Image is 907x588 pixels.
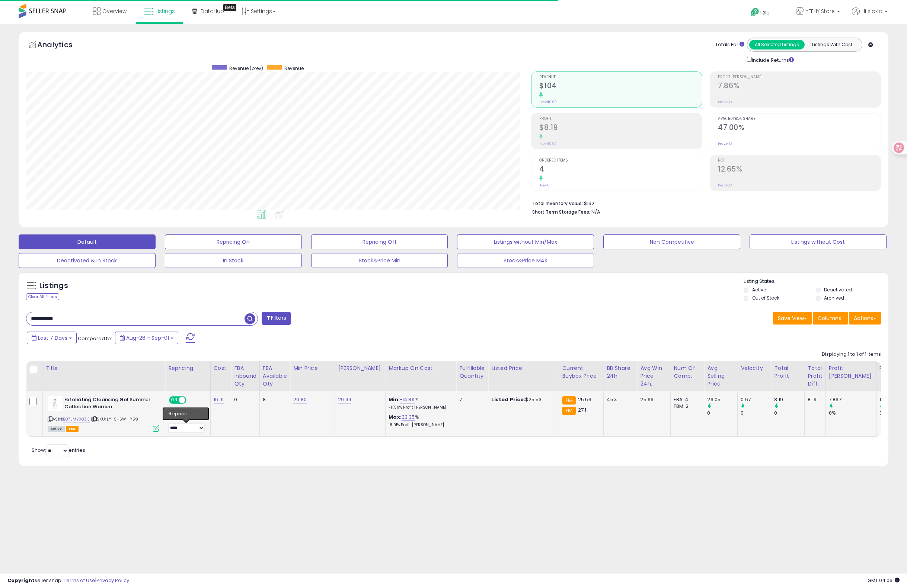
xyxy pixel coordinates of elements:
label: Out of Stock [752,295,779,301]
small: Prev: N/A [718,141,732,146]
div: Min Price [293,364,332,372]
small: FBA [562,407,576,415]
li: $162 [532,198,875,207]
span: Last 7 Days [38,334,67,342]
div: % [389,396,450,410]
div: 0 [234,396,254,403]
h2: 4 [539,165,702,175]
a: 33.35 [402,413,415,421]
button: Repricing Off [311,234,448,249]
span: OFF [185,397,197,403]
small: FBA [562,396,576,405]
small: Prev: 0 [539,183,550,188]
div: Preset: [168,416,205,433]
p: -11.59% Profit [PERSON_NAME] [389,405,450,410]
button: Last 7 Days [27,332,77,344]
span: Avg. Buybox Share [718,117,881,121]
b: Max: [389,413,402,421]
button: Listings With Cost [804,40,860,49]
button: Stock&Price Min [311,253,448,268]
div: Amazon AI * [168,408,197,415]
div: 7 [459,396,482,403]
div: 8 [263,396,284,403]
h5: Listings [39,281,68,291]
button: Default [19,234,156,249]
div: Velocity [741,364,768,372]
div: Listed Price [491,364,556,372]
div: FBA Available Qty [263,364,287,388]
button: All Selected Listings [749,40,805,49]
a: 16.19 [214,396,224,403]
span: Help [760,10,770,16]
button: Deactivated & In Stock [19,253,156,268]
div: Total Profit Diff. [808,364,822,388]
button: Repricing On [165,234,302,249]
label: Deactivated [824,287,852,293]
button: Stock&Price MAX [457,253,594,268]
div: 0 [774,410,804,416]
span: Profit [PERSON_NAME] [718,75,881,79]
span: 27.1 [578,406,587,413]
div: Current Buybox Price [562,364,600,380]
h5: Analytics [37,39,87,52]
b: Short Term Storage Fees: [532,209,590,215]
th: The percentage added to the cost of goods (COGS) that forms the calculator for Min & Max prices. [386,361,456,391]
span: DataHub [201,7,224,15]
span: Show: entries [32,447,85,454]
div: Clear All Filters [26,293,59,300]
a: Hi Xiaxia [852,7,888,24]
p: 18.01% Profit [PERSON_NAME] [389,422,450,428]
div: 8.19 [774,396,804,403]
div: Totals For [715,41,744,48]
span: Profit [539,117,702,121]
i: Get Help [750,7,760,17]
small: Prev: N/A [718,100,732,104]
a: B07JMYX8Z3 [63,416,90,422]
b: Total Inventory Value: [532,200,583,207]
div: 0 [741,410,771,416]
div: ASIN: [48,396,159,431]
div: 0 [707,410,737,416]
div: Markup on Cost [389,364,453,372]
button: Filters [262,312,291,325]
span: ROI [718,159,881,163]
div: 25.69 [640,396,665,403]
label: Archived [824,295,844,301]
div: FBA inbound Qty [234,364,256,388]
h2: 47.00% [718,123,881,133]
span: Overview [102,7,127,15]
button: Listings without Cost [750,234,887,249]
span: Revenue (prev) [229,65,263,71]
span: ON [170,397,179,403]
div: Title [46,364,162,372]
b: Listed Price: [491,396,525,403]
button: Save View [773,312,812,325]
button: In Stock [165,253,302,268]
div: 0% [829,410,876,416]
button: Non Competitive [603,234,740,249]
div: 45% [607,396,631,403]
a: Help [745,2,784,24]
h2: $8.19 [539,123,702,133]
div: Fulfillable Quantity [459,364,485,380]
img: 31m8SiEjuiL._SL40_.jpg [48,396,63,411]
div: 7.86% [829,396,876,403]
div: Avg Selling Price [707,364,734,388]
span: YEEHY Store [806,7,835,15]
div: Avg Win Price 24h. [640,364,667,388]
div: Displaying 1 to 1 of 1 items [822,351,881,358]
a: 20.80 [293,396,307,403]
div: Tooltip anchor [223,4,236,11]
label: Active [752,287,766,293]
small: Prev: N/A [718,183,732,188]
div: Include Returns [741,55,803,64]
div: Num of Comp. [674,364,701,380]
div: Total Profit [774,364,801,380]
span: Columns [818,314,841,322]
div: 8.19 [808,396,820,403]
button: Actions [849,312,881,325]
div: [PERSON_NAME] [338,364,382,372]
div: ROI [879,364,907,372]
button: Aug-26 - Sep-01 [115,332,178,344]
h2: $104 [539,82,702,92]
